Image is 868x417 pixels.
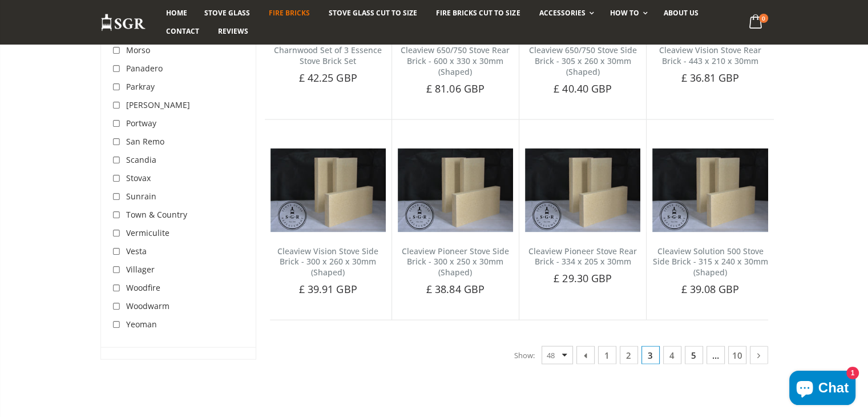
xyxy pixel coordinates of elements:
span: Stovax [126,173,151,183]
span: Stove Glass Cut To Size [329,8,417,18]
span: 0 [759,14,768,23]
span: About us [664,8,699,18]
a: Cleaview Solution 500 Stove Side Brick - 315 x 240 x 30mm (Shaped) [652,246,768,278]
span: £ 40.40 GBP [554,82,612,95]
a: How To [601,4,653,22]
span: How To [610,8,639,18]
a: Accessories [530,4,599,22]
inbox-online-store-chat: Shopify online store chat [786,371,859,408]
span: Stove Glass [204,8,250,18]
a: Stove Glass Cut To Size [320,4,426,22]
span: £ 42.25 GBP [299,71,357,85]
span: Woodfire [126,282,160,293]
span: Vesta [126,246,147,256]
a: 2 [620,346,638,364]
span: Reviews [218,26,248,36]
span: Parkray [126,81,155,92]
span: £ 39.91 GBP [299,282,357,296]
img: Stove Glass Replacement [100,13,146,32]
span: Accessories [539,8,585,18]
span: £ 38.84 GBP [426,282,485,296]
a: Reviews [209,22,257,41]
a: Fire Bricks Cut To Size [427,4,528,22]
span: Sunrain [126,191,156,202]
span: Home [166,8,187,18]
a: Cleaview Pioneer Stove Rear Brick - 334 x 205 x 30mm [528,246,637,267]
a: 5 [685,346,703,364]
a: Cleaview 650/750 Stove Rear Brick - 600 x 330 x 30mm (Shaped) [401,45,510,77]
a: Contact [158,22,208,41]
img: Cleaview Solution 500 Stove Side Brick [652,149,768,232]
img: Cleaview Pioneer Stove Rear Brick [525,149,640,232]
span: £ 39.08 GBP [681,282,739,296]
span: Panadero [126,63,163,74]
a: 4 [663,346,681,364]
span: Yeoman [126,319,157,330]
span: Fire Bricks Cut To Size [436,8,520,18]
span: 3 [641,346,660,364]
span: Woodwarm [126,300,169,311]
span: Scandia [126,154,156,165]
span: Portway [126,118,156,129]
a: 1 [598,346,616,364]
a: Cleaview 650/750 Stove Side Brick - 305 x 260 x 30mm (Shaped) [529,45,637,77]
span: £ 81.06 GBP [426,82,485,95]
span: Fire Bricks [269,8,310,18]
span: Morso [126,45,150,55]
img: Cleaview Vision Stove Side Brick [271,149,386,232]
img: Cleaview Pioneer Stove Side Brick [398,149,513,232]
span: Villager [126,264,155,275]
span: Vermiculite [126,227,169,238]
a: About us [655,4,707,22]
a: Fire Bricks [260,4,318,22]
a: Stove Glass [196,4,259,22]
a: Cleaview Vision Stove Rear Brick - 443 x 210 x 30mm [659,45,761,66]
span: [PERSON_NAME] [126,99,190,110]
span: San Remo [126,136,164,147]
a: 0 [744,11,768,34]
span: Contact [166,26,199,36]
span: Show: [514,346,535,364]
a: Cleaview Pioneer Stove Side Brick - 300 x 250 x 30mm (Shaped) [402,246,509,278]
a: 10 [728,346,746,364]
span: £ 29.30 GBP [554,271,612,285]
a: Home [158,4,196,22]
span: £ 36.81 GBP [681,71,739,85]
span: … [706,346,725,364]
span: Town & Country [126,209,187,220]
a: Cleaview Vision Stove Side Brick - 300 x 260 x 30mm (Shaped) [277,246,378,278]
a: Charnwood Set of 3 Essence Stove Brick Set [274,45,382,66]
